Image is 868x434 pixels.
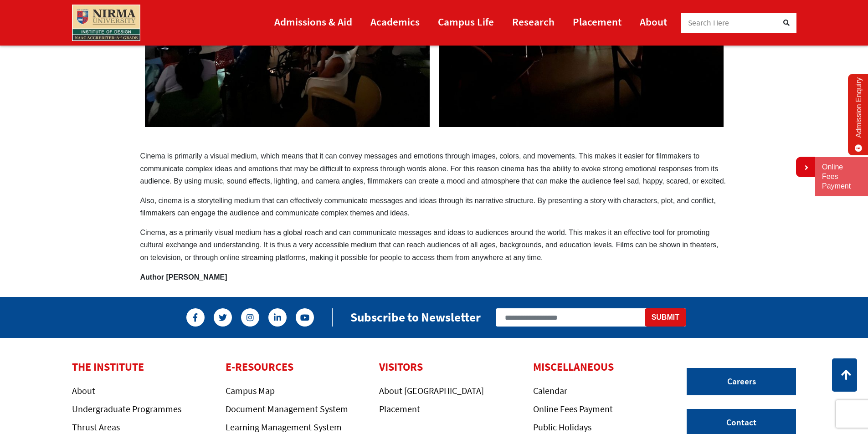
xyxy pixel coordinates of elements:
a: Careers [687,368,796,395]
p: Cinema is primarily a visual medium, which means that it can convey messages and emotions through... [140,150,728,187]
h2: Subscribe to Newsletter [350,310,481,325]
span: Search Here [688,18,729,28]
a: Undergraduate Programmes [72,403,181,414]
a: Learning Management System [226,421,342,433]
strong: Author [PERSON_NAME] [140,273,227,281]
a: About [GEOGRAPHIC_DATA] [379,385,484,396]
a: Document Management System [226,403,348,414]
a: Public Holidays [533,421,591,433]
a: Placement [379,403,420,414]
a: Research [512,11,555,32]
img: main_logo [72,5,140,41]
a: About [72,385,95,396]
a: About [640,11,667,32]
a: Campus Life [438,11,494,32]
a: Campus Map [226,385,275,396]
a: Academics [370,11,420,32]
a: Online Fees Payment [533,403,613,414]
p: Also, cinema is a storytelling medium that can effectively communicate messages and ideas through... [140,194,728,219]
a: Placement [573,11,621,32]
a: Online Fees Payment [822,163,861,191]
button: Submit [645,308,686,327]
a: Admissions & Aid [274,11,352,32]
a: Calendar [533,385,567,396]
p: Cinema, as a primarily visual medium has a global reach and can communicate messages and ideas to... [140,226,728,264]
a: Thrust Areas [72,421,120,433]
